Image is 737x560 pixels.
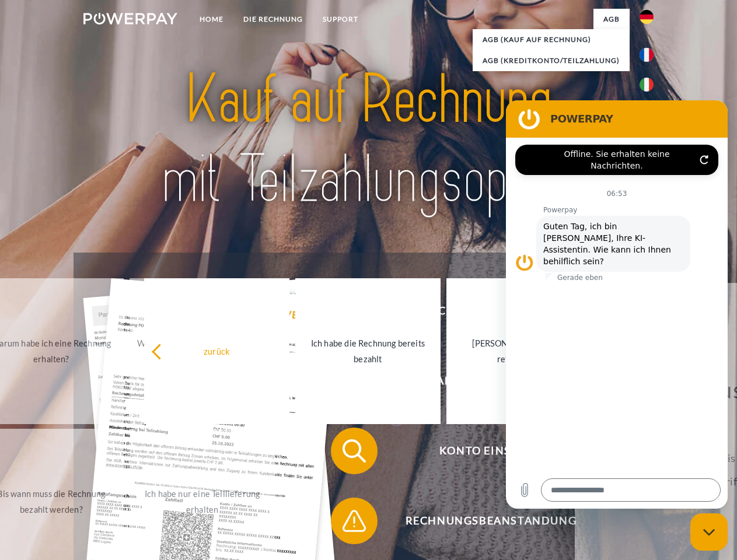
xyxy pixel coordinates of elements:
img: qb_warning.svg [340,506,369,535]
a: Was habe ich noch offen, ist meine Zahlung eingegangen? [130,278,275,424]
button: Konto einsehen [331,428,634,474]
a: AGB (Kreditkonto/Teilzahlung) [473,50,630,71]
span: Rechnungsbeanstandung [348,498,634,544]
img: logo-powerpay-white.svg [83,13,177,24]
img: qb_search.svg [340,436,369,466]
img: title-powerpay_de.svg [111,56,626,223]
a: SUPPORT [313,9,368,30]
img: fr [640,48,654,62]
iframe: Schaltfläche zum Öffnen des Messaging-Fensters; Konversation läuft [690,513,728,551]
button: Rechnungsbeanstandung [331,498,634,544]
a: DIE RECHNUNG [233,9,313,30]
div: Ich habe die Rechnung bereits bezahlt [302,335,434,367]
div: [PERSON_NAME] wurde retourniert [453,335,585,367]
a: AGB (Kauf auf Rechnung) [473,29,630,50]
span: Konto einsehen [348,428,634,474]
div: Ich habe nur eine Teillieferung erhalten [137,486,268,517]
img: it [640,78,654,92]
iframe: Messaging-Fenster [506,100,728,509]
img: de [640,10,654,24]
div: zurück [151,343,282,359]
a: agb [593,9,630,30]
a: Home [190,9,233,30]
